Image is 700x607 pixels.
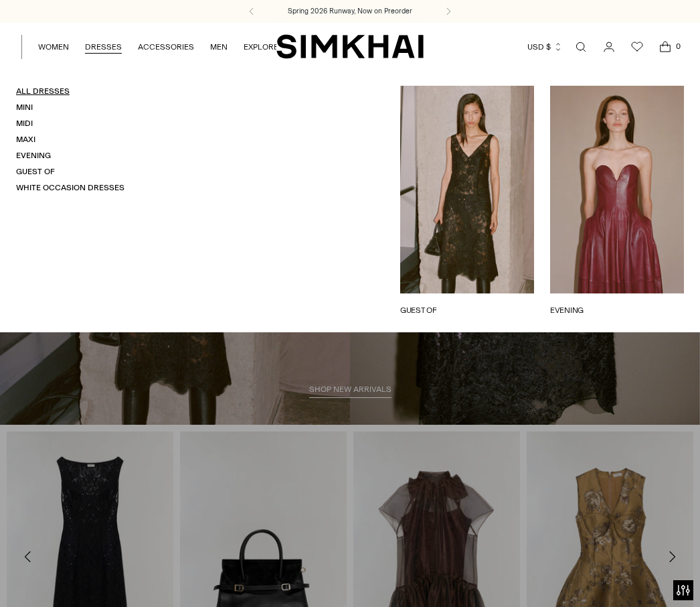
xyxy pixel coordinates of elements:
[11,556,135,596] iframe: Sign Up via Text for Offers
[288,6,412,17] a: Spring 2026 Runway, Now on Preorder
[527,32,563,62] button: USD $
[85,32,122,62] a: DRESSES
[567,33,594,60] a: Open search modal
[38,32,69,62] a: WOMEN
[210,32,228,62] a: MEN
[652,33,679,60] a: Open cart modal
[276,33,424,60] a: SIMKHAI
[596,33,622,60] a: Go to the account page
[138,32,194,62] a: ACCESSORIES
[624,33,650,60] a: Wishlist
[672,40,684,52] span: 0
[244,32,278,62] a: EXPLORE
